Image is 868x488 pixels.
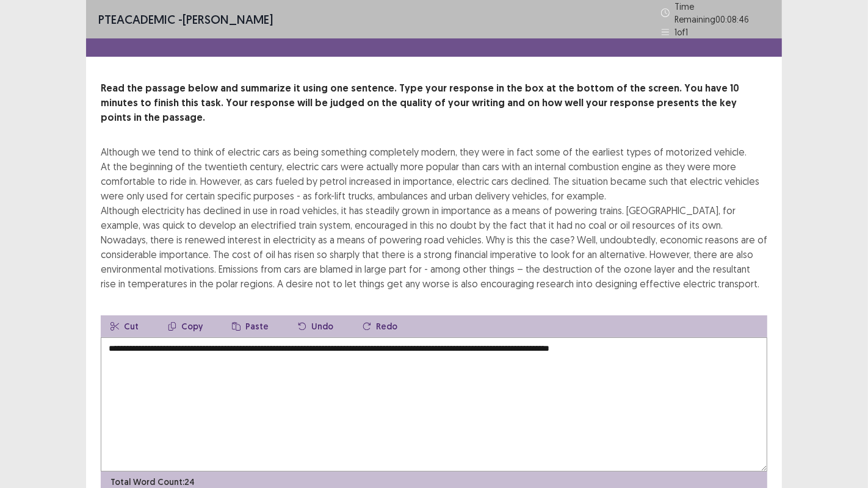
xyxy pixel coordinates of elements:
span: PTE academic [98,12,175,27]
button: Paste [222,315,278,337]
button: Undo [288,315,343,337]
p: 1 of 1 [675,26,688,38]
p: - [PERSON_NAME] [98,10,273,29]
button: Copy [158,315,212,337]
button: Cut [101,315,148,337]
p: Read the passage below and summarize it using one sentence. Type your response in the box at the ... [101,81,767,125]
div: Although we tend to think of electric cars as being something completely modern, they were in fac... [101,145,767,291]
button: Redo [353,315,407,337]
